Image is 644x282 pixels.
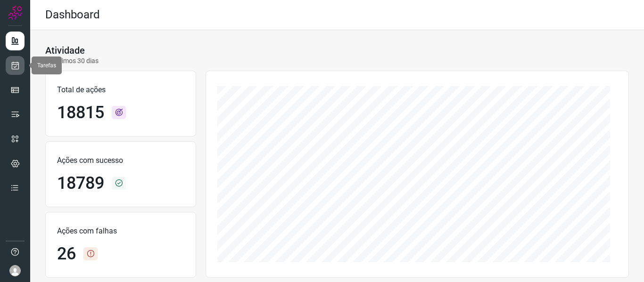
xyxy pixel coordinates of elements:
p: Ações com falhas [57,226,184,237]
h1: 18815 [57,103,104,123]
h1: 18789 [57,173,104,193]
p: Ações com sucesso [57,155,184,166]
h3: Atividade [45,45,85,56]
p: Total de ações [57,84,184,96]
span: Tarefas [37,62,56,69]
h2: Dashboard [45,8,100,22]
p: Últimos 30 dias [45,56,99,66]
h1: 26 [57,244,76,264]
img: avatar-user-boy.jpg [9,265,21,276]
img: Logo [8,6,22,20]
